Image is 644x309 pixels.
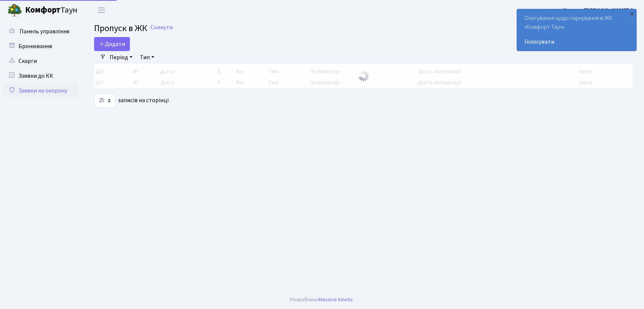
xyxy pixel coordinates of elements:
a: Додати [94,37,130,51]
a: Заявки на охорону [4,83,78,98]
a: Заявки до КК [4,68,78,83]
a: Цитрус [PERSON_NAME] А. [563,6,635,15]
div: × [628,10,636,17]
span: Додати [99,40,125,48]
a: Скарги [4,54,78,68]
label: записів на сторінці [94,94,169,108]
a: Massive Kinetic [319,296,353,303]
img: Обробка... [358,70,369,82]
div: Розроблено . [290,296,354,304]
a: Тип [137,51,157,64]
img: logo.png [7,3,22,18]
b: Цитрус [PERSON_NAME] А. [563,6,635,14]
a: Бронювання [4,39,78,54]
a: Панель управління [4,24,78,39]
a: Голосувати [524,37,629,46]
span: Пропуск в ЖК [94,22,147,35]
a: Період [107,51,135,64]
b: Комфорт [25,4,61,16]
div: Опитування щодо паркування в ЖК «Комфорт Таун» [517,9,636,51]
a: Скинути [151,24,173,31]
span: Панель управління [20,27,69,36]
button: Переключити навігацію [92,4,111,16]
select: записів на сторінці [94,94,116,108]
span: Таун [25,4,78,17]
